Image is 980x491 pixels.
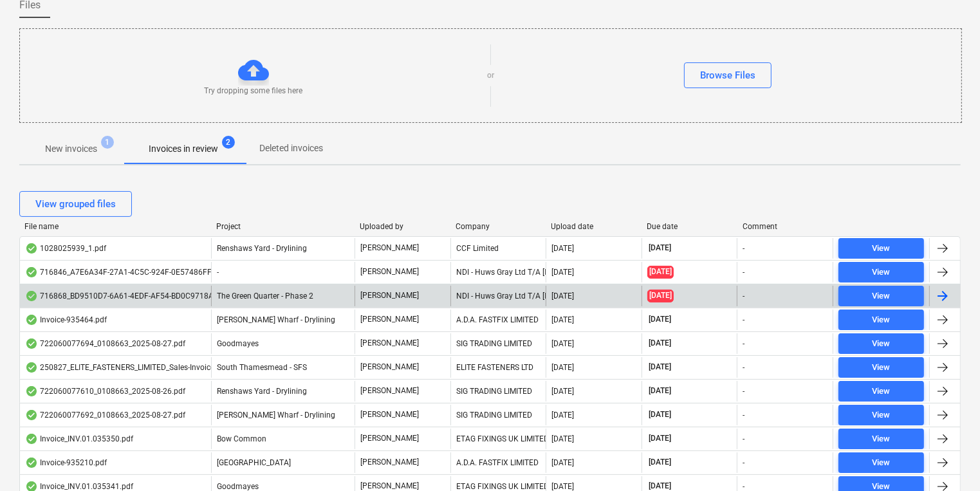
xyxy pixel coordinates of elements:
[838,405,924,425] button: View
[25,338,185,349] div: 722060077694_0108663_2025-08-27.pdf
[217,434,266,443] span: Bow Common
[647,290,674,302] span: [DATE]
[838,310,924,330] button: View
[24,222,206,231] div: File name
[360,338,419,349] p: [PERSON_NAME]
[25,243,38,254] div: OCR finished
[25,267,38,277] div: OCR finished
[25,434,133,444] div: Invoice_INV.01.035350.pdf
[838,238,924,259] button: View
[25,386,38,396] div: OCR finished
[25,410,185,420] div: 722060077692_0108663_2025-08-27.pdf
[743,387,744,396] div: -
[647,385,672,396] span: [DATE]
[25,458,38,468] div: OCR finished
[450,381,546,402] div: SIG TRADING LIMITED
[838,333,924,354] button: View
[259,142,323,155] p: Deleted invoices
[551,482,574,491] div: [DATE]
[217,482,259,491] span: Goodmayes
[360,314,419,325] p: [PERSON_NAME]
[551,411,574,420] div: [DATE]
[873,241,891,256] div: View
[25,315,107,325] div: Invoice-935464.pdf
[873,456,891,470] div: View
[360,457,419,468] p: [PERSON_NAME]
[647,338,672,349] span: [DATE]
[25,291,244,301] div: 716868_BD9510D7-6A61-4EDF-AF54-BD0C9718A0DF.PDF
[217,244,307,253] span: Renshaws Yard - Drylining
[456,222,541,231] div: Company
[743,292,744,301] div: -
[743,339,744,348] div: -
[838,357,924,378] button: View
[873,384,891,399] div: View
[743,434,744,443] div: -
[743,458,744,467] div: -
[217,387,307,396] span: Renshaws Yard - Drylining
[551,387,574,396] div: [DATE]
[205,86,303,97] p: Try dropping some files here
[838,286,924,306] button: View
[217,339,259,348] span: Goodmayes
[700,67,755,84] div: Browse Files
[25,267,243,277] div: 716846_A7E6A34F-27A1-4C5C-924F-0E57486FFD0B.PDF
[101,136,114,149] span: 1
[450,405,546,425] div: SIG TRADING LIMITED
[450,286,546,306] div: NDI - Huws Gray Ltd T/A [PERSON_NAME]
[873,360,891,375] div: View
[217,315,335,324] span: Montgomery's Wharf - Drylining
[25,362,38,373] div: OCR finished
[217,363,307,372] span: South Thamesmead - SFS
[873,408,891,423] div: View
[25,410,38,420] div: OCR finished
[838,381,924,402] button: View
[551,244,574,253] div: [DATE]
[647,362,672,373] span: [DATE]
[743,411,744,420] div: -
[217,411,335,420] span: Montgomery's Wharf - Drylining
[873,337,891,351] div: View
[360,222,445,231] div: Uploaded by
[743,363,744,372] div: -
[551,268,574,277] div: [DATE]
[19,28,962,123] div: Try dropping some files hereorBrowse Files
[647,457,672,468] span: [DATE]
[551,434,574,443] div: [DATE]
[450,238,546,259] div: CCF Limited
[25,291,38,301] div: OCR finished
[743,482,744,491] div: -
[360,290,419,301] p: [PERSON_NAME]
[743,268,744,277] div: -
[35,196,116,212] div: View grouped files
[684,62,772,88] button: Browse Files
[25,386,185,396] div: 722060077610_0108663_2025-08-26.pdf
[360,362,419,373] p: [PERSON_NAME]
[551,222,637,231] div: Upload date
[647,266,674,278] span: [DATE]
[450,333,546,354] div: SIG TRADING LIMITED
[873,432,891,447] div: View
[450,310,546,330] div: A.D.A. FASTFIX LIMITED
[217,458,291,467] span: Camden Goods Yard
[25,434,38,444] div: OCR finished
[838,262,924,283] button: View
[551,458,574,467] div: [DATE]
[873,313,891,328] div: View
[25,243,106,254] div: 1028025939_1.pdf
[838,429,924,449] button: View
[450,452,546,473] div: A.D.A. FASTFIX LIMITED
[360,385,419,396] p: [PERSON_NAME]
[360,409,419,420] p: [PERSON_NAME]
[838,452,924,473] button: View
[25,458,107,468] div: Invoice-935210.pdf
[647,243,672,254] span: [DATE]
[360,266,419,277] p: [PERSON_NAME]
[216,222,349,231] div: Project
[360,433,419,444] p: [PERSON_NAME]
[487,70,494,81] p: or
[45,142,97,156] p: New invoices
[25,338,38,349] div: OCR finished
[873,265,891,280] div: View
[873,289,891,304] div: View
